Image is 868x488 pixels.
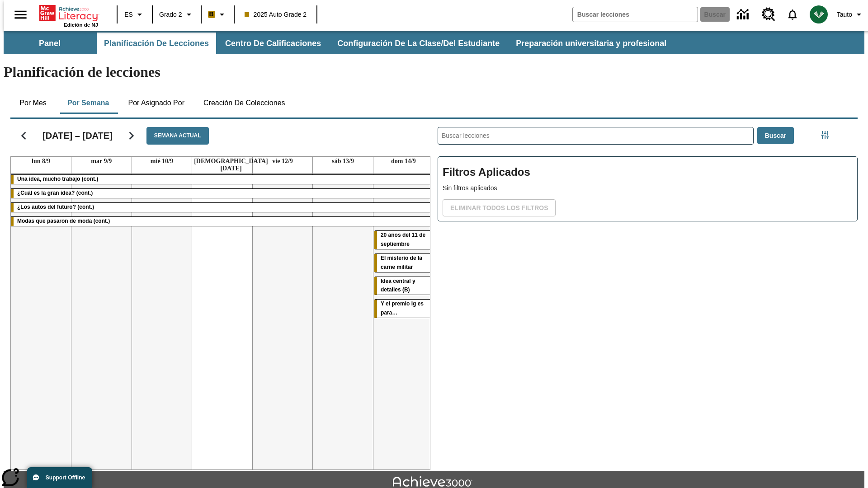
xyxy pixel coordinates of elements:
button: Por mes [10,92,56,114]
button: Regresar [12,124,35,147]
div: Filtros Aplicados [438,156,858,221]
div: ¿Los autos del futuro? (cont.) [11,203,434,212]
button: Semana actual [146,127,209,145]
h1: Planificación de lecciones [4,64,864,80]
button: Menú lateral de filtros [816,126,834,144]
div: Subbarra de navegación [4,31,864,54]
a: 12 de septiembre de 2025 [270,157,295,166]
a: Centro de recursos, Se abrirá en una pestaña nueva. [756,2,781,27]
p: Sin filtros aplicados [443,183,853,193]
button: Boost El color de la clase es anaranjado claro. Cambiar el color de la clase. [204,6,231,23]
div: Una idea, mucho trabajo (cont.) [11,175,434,184]
div: Buscar [430,115,858,470]
button: Support Offline [27,467,92,488]
div: Subbarra de navegación [4,33,675,54]
button: Abrir el menú lateral [7,1,34,28]
button: Planificación de lecciones [97,33,216,54]
a: Centro de información [731,2,756,27]
span: 2025 Auto Grade 2 [245,10,307,19]
button: Perfil/Configuración [833,6,868,23]
a: 10 de septiembre de 2025 [149,157,175,166]
button: Escoja un nuevo avatar [804,3,833,26]
span: ES [124,10,133,19]
div: El misterio de la carne militar [374,254,433,272]
button: Por semana [60,92,116,114]
a: 8 de septiembre de 2025 [30,157,52,166]
img: avatar image [810,5,828,23]
div: ¿Cuál es la gran idea? (cont.) [11,189,434,198]
h2: [DATE] – [DATE] [42,130,113,141]
span: Grado 2 [159,10,182,19]
span: Support Offline [46,474,85,481]
span: ¿Cuál es la gran idea? (cont.) [17,190,93,196]
button: Por asignado por [121,92,192,114]
div: Y el premio Ig es para… [374,300,433,318]
span: ¿Los autos del futuro? (cont.) [17,204,94,210]
button: Creación de colecciones [196,92,292,114]
span: B [209,9,214,20]
a: Portada [39,4,98,22]
span: Y el premio Ig es para… [381,300,424,316]
a: 14 de septiembre de 2025 [389,157,418,166]
span: Modas que pasaron de moda (cont.) [17,218,110,224]
div: Modas que pasaron de moda (cont.) [11,217,434,226]
button: Buscar [757,127,794,145]
input: Buscar campo [573,7,698,22]
a: 13 de septiembre de 2025 [330,157,356,166]
div: Calendario [3,115,430,470]
button: Lenguaje: ES, Selecciona un idioma [120,6,149,23]
button: Grado: Grado 2, Elige un grado [156,6,198,23]
a: 9 de septiembre de 2025 [89,157,113,166]
a: 11 de septiembre de 2025 [192,157,270,173]
button: Centro de calificaciones [218,33,328,54]
button: Seguir [120,124,143,147]
span: Edición de NJ [64,22,98,28]
span: Tauto [837,10,852,19]
a: Notificaciones [781,3,804,26]
span: Una idea, mucho trabajo (cont.) [17,176,98,182]
span: Idea central y detalles (B) [381,278,415,293]
span: El misterio de la carne militar [381,255,422,270]
button: Preparación universitaria y profesional [509,33,674,54]
div: Portada [39,3,98,28]
button: Configuración de la clase/del estudiante [330,33,507,54]
div: 20 años del 11 de septiembre [374,231,433,249]
span: 20 años del 11 de septiembre [381,232,425,247]
button: Panel [5,33,95,54]
h2: Filtros Aplicados [443,161,853,183]
input: Buscar lecciones [438,127,753,144]
div: Idea central y detalles (B) [374,277,433,295]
